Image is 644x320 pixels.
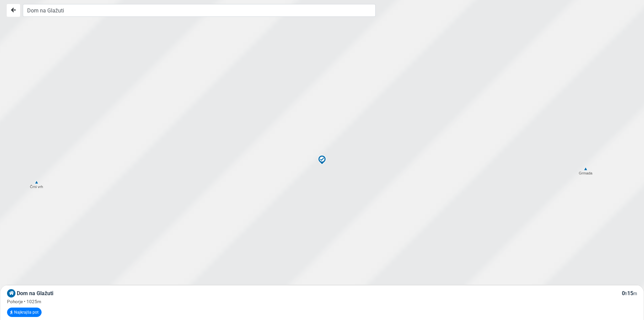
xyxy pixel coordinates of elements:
[622,290,637,296] span: 0 15
[7,4,20,17] button: Nazaj
[23,4,376,17] input: Iskanje...
[17,290,53,296] span: Dom na Glažuti
[7,308,42,317] button: Najkrajša pot
[633,291,637,296] small: m
[625,291,627,296] small: h
[7,298,637,305] div: Pohorje • 1025m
